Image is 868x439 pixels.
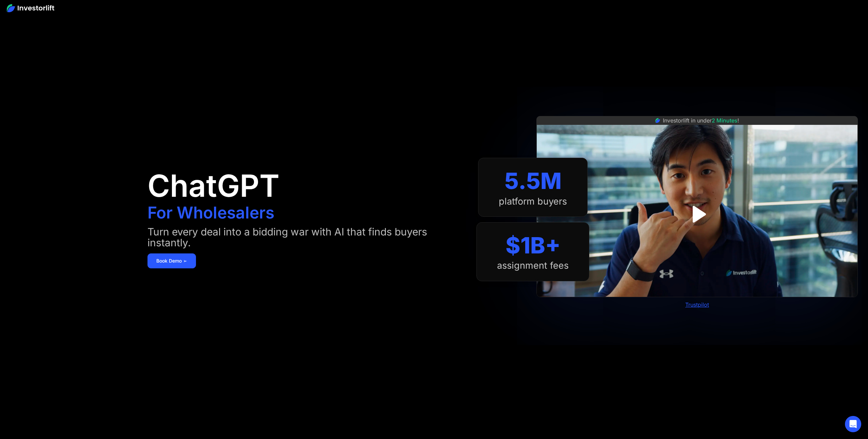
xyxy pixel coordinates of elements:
div: platform buyers [499,196,567,207]
div: Investorlift in under ! [663,116,739,125]
div: $1B+ [506,232,560,259]
h1: For Wholesalers [147,205,274,221]
div: 5.5M [505,168,561,194]
div: Open Intercom Messenger [845,416,861,432]
div: Turn every deal into a bidding war with AI that finds buyers instantly. [147,226,463,248]
a: Trustpilot [685,301,709,308]
div: assignment fees [497,260,569,271]
span: 2 Minutes [712,117,737,124]
a: Book Demo ➢ [147,253,196,268]
h1: ChatGPT [147,171,279,201]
